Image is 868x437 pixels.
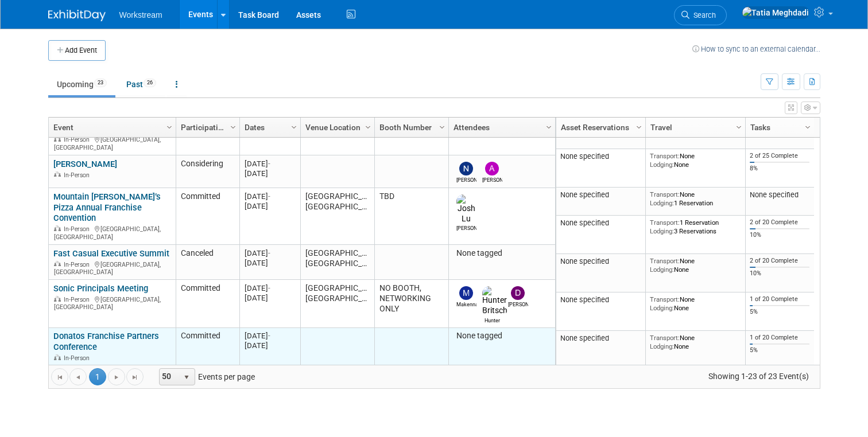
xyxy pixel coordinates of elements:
img: In-Person Event [54,225,61,231]
span: - [268,192,270,201]
span: 1 [89,368,106,385]
span: Column Settings [634,123,644,132]
span: 50 [160,369,179,385]
span: Transport: [650,152,680,160]
div: [GEOGRAPHIC_DATA], [GEOGRAPHIC_DATA] [53,294,170,311]
div: Dwight Smith [508,300,528,309]
img: In-Person Event [54,171,61,177]
td: Committed [176,328,239,366]
div: 8% [750,165,809,173]
a: Venue Location [305,118,367,137]
span: In-Person [64,261,93,268]
span: None specified [560,295,609,304]
img: Dwight Smith [511,286,525,300]
a: Column Settings [801,118,814,135]
img: Tatia Meghdadi [742,6,809,19]
div: [GEOGRAPHIC_DATA], [GEOGRAPHIC_DATA] [53,134,170,151]
div: [DATE] [245,331,295,341]
a: Dates [245,118,293,137]
img: In-Person Event [54,136,61,142]
span: None specified [560,219,609,227]
a: Participation [181,118,232,137]
a: How to sync to an external calendar... [692,45,820,53]
a: Booth Number [379,118,441,137]
a: Fast Casual Executive Summit [53,248,169,259]
img: ExhibitDay [48,10,106,21]
td: Considering [176,155,239,188]
div: [DATE] [245,169,295,178]
a: Column Settings [362,118,374,135]
span: Column Settings [544,123,553,132]
span: - [268,284,270,292]
div: [GEOGRAPHIC_DATA], [GEOGRAPHIC_DATA] [53,224,170,241]
div: [DATE] [245,159,295,169]
button: Add Event [48,40,106,61]
div: [DATE] [245,192,295,201]
span: None specified [560,152,609,161]
a: Sonic Principals Meeting [53,283,148,294]
div: None None [650,295,741,312]
span: Transport: [650,334,680,342]
a: Column Settings [436,118,448,135]
div: None tagged [454,248,550,259]
a: [PERSON_NAME] [53,159,117,169]
span: Showing 1-23 of 23 Event(s) [697,368,819,384]
span: - [268,249,270,257]
a: Go to the next page [108,368,125,385]
a: Past26 [118,73,165,95]
span: Transport: [650,190,680,198]
span: Go to the first page [55,373,64,382]
span: Go to the next page [112,373,121,382]
div: [DATE] [245,258,295,268]
span: Transport: [650,295,680,303]
td: TBD [374,188,448,245]
span: Lodging: [650,199,674,207]
a: Attendees [454,118,548,137]
div: None specified [750,190,809,200]
span: Events per page [144,368,266,385]
img: Makenna Clark [459,286,473,300]
span: In-Person [64,354,93,362]
span: Go to the last page [130,373,139,382]
span: Go to the previous page [73,373,83,382]
img: In-Person Event [54,296,61,302]
span: Column Settings [437,123,447,132]
div: 2 of 20 Complete [750,219,809,227]
span: Lodging: [650,342,674,350]
div: [DATE] [245,341,295,350]
a: Search [674,5,727,25]
a: Travel [650,118,738,137]
img: Andrew Walters [485,162,499,175]
td: [GEOGRAPHIC_DATA], [GEOGRAPHIC_DATA] [300,245,374,280]
span: Column Settings [734,123,743,132]
span: - [268,331,270,340]
div: 1 of 20 Complete [750,295,809,303]
div: [DATE] [245,283,295,293]
div: [DATE] [245,293,295,303]
span: Workstream [119,10,162,19]
a: Go to the first page [51,368,68,385]
div: Hunter Britsch [482,316,502,325]
td: [GEOGRAPHIC_DATA], [GEOGRAPHIC_DATA] [300,188,374,245]
div: 10% [750,231,809,239]
a: Column Settings [288,118,300,135]
span: None specified [560,190,609,199]
span: In-Person [64,171,93,179]
div: [GEOGRAPHIC_DATA], [GEOGRAPHIC_DATA] [53,259,170,276]
a: Go to the previous page [69,368,87,385]
img: In-Person Event [54,261,61,267]
span: In-Person [64,136,93,143]
div: None None [650,257,741,274]
div: 2 of 20 Complete [750,257,809,265]
span: Lodging: [650,304,674,312]
img: Nick Walters [459,162,473,175]
span: - [268,159,270,168]
td: Canceled [176,245,239,280]
div: Makenna Clark [456,300,476,309]
div: None 1 Reservation [650,190,741,207]
span: None specified [560,257,609,266]
div: 5% [750,308,809,316]
span: Lodging: [650,161,674,169]
div: 1 Reservation 3 Reservations [650,219,741,235]
span: select [182,373,191,382]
